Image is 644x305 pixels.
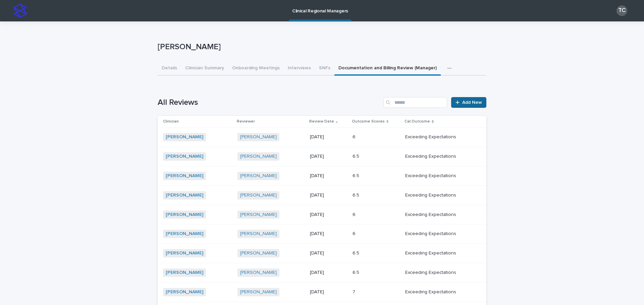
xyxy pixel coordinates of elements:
[158,205,486,224] tr: [PERSON_NAME] [PERSON_NAME] [DATE]66 Exceeding ExpectationsExceeding Expectations
[158,42,484,52] p: [PERSON_NAME]
[240,193,277,198] a: [PERSON_NAME]
[240,231,277,237] a: [PERSON_NAME]
[158,62,181,76] button: Details
[158,263,486,282] tr: [PERSON_NAME] [PERSON_NAME] [DATE]6.56.5 Exceeding ExpectationsExceeding Expectations
[353,230,357,237] p: 6
[158,244,486,263] tr: [PERSON_NAME] [PERSON_NAME] [DATE]6.56.5 Exceeding ExpectationsExceeding Expectations
[158,128,486,147] tr: [PERSON_NAME] [PERSON_NAME] [DATE]66 Exceeding ExpectationsExceeding Expectations
[405,172,458,179] p: Exceeding Expectations
[353,288,357,295] p: 7
[237,118,255,125] p: Reviewer
[240,154,277,159] a: [PERSON_NAME]
[310,231,347,237] p: [DATE]
[166,193,203,198] a: [PERSON_NAME]
[310,289,347,295] p: [DATE]
[166,231,203,237] a: [PERSON_NAME]
[310,270,347,276] p: [DATE]
[166,154,203,159] a: [PERSON_NAME]
[310,154,347,159] p: [DATE]
[405,211,458,218] p: Exceeding Expectations
[240,134,277,140] a: [PERSON_NAME]
[334,62,441,76] button: Documentation and Billing Review (Manager)
[163,118,179,125] p: Clinician
[310,173,347,179] p: [DATE]
[284,62,315,76] button: Interviews
[228,62,284,76] button: Onboarding Meetings
[353,152,361,159] p: 6.5
[353,191,361,198] p: 6.5
[13,4,27,17] img: stacker-logo-s-only.png
[405,191,458,198] p: Exceeding Expectations
[353,249,361,256] p: 6.5
[353,172,361,179] p: 6.5
[240,173,277,179] a: [PERSON_NAME]
[353,269,361,276] p: 6.5
[309,118,334,125] p: Review Date
[405,249,458,256] p: Exceeding Expectations
[616,5,627,16] div: TC
[158,224,486,244] tr: [PERSON_NAME] [PERSON_NAME] [DATE]66 Exceeding ExpectationsExceeding Expectations
[353,133,357,140] p: 6
[352,118,385,125] p: Outcome Scores
[166,289,203,295] a: [PERSON_NAME]
[310,212,347,218] p: [DATE]
[310,134,347,140] p: [DATE]
[405,133,458,140] p: Exceeding Expectations
[166,270,203,276] a: [PERSON_NAME]
[166,250,203,256] a: [PERSON_NAME]
[166,212,203,218] a: [PERSON_NAME]
[405,269,458,276] p: Exceeding Expectations
[451,97,486,108] a: Add New
[166,173,203,179] a: [PERSON_NAME]
[158,98,381,107] h1: All Reviews
[240,270,277,276] a: [PERSON_NAME]
[315,62,334,76] button: SNFs
[353,211,357,218] p: 6
[462,100,482,105] span: Add New
[158,147,486,166] tr: [PERSON_NAME] [PERSON_NAME] [DATE]6.56.5 Exceeding ExpectationsExceeding Expectations
[240,212,277,218] a: [PERSON_NAME]
[158,282,486,302] tr: [PERSON_NAME] [PERSON_NAME] [DATE]77 Exceeding ExpectationsExceeding Expectations
[158,185,486,205] tr: [PERSON_NAME] [PERSON_NAME] [DATE]6.56.5 Exceeding ExpectationsExceeding Expectations
[240,250,277,256] a: [PERSON_NAME]
[240,289,277,295] a: [PERSON_NAME]
[181,62,228,76] button: Clinician Summary
[166,134,203,140] a: [PERSON_NAME]
[405,118,430,125] p: Cal:Outcome
[383,97,447,108] input: Search
[405,230,458,237] p: Exceeding Expectations
[310,250,347,256] p: [DATE]
[405,288,458,295] p: Exceeding Expectations
[158,166,486,185] tr: [PERSON_NAME] [PERSON_NAME] [DATE]6.56.5 Exceeding ExpectationsExceeding Expectations
[405,152,458,159] p: Exceeding Expectations
[310,193,347,198] p: [DATE]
